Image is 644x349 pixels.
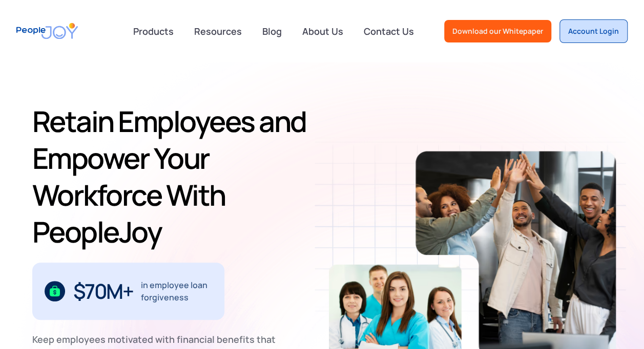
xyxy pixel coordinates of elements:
[452,26,543,36] div: Download our Whitepaper
[32,263,224,320] div: 1 / 3
[32,103,329,250] h1: Retain Employees and Empower Your Workforce With PeopleJoy
[559,19,628,43] a: Account Login
[141,279,212,303] div: in employee loan forgiveness
[444,20,551,42] a: Download our Whitepaper
[188,20,248,42] a: Resources
[16,16,78,46] a: home
[127,21,180,41] div: Products
[358,20,420,42] a: Contact Us
[296,20,349,42] a: About Us
[568,26,619,36] div: Account Login
[256,20,288,42] a: Blog
[73,283,133,299] div: $70M+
